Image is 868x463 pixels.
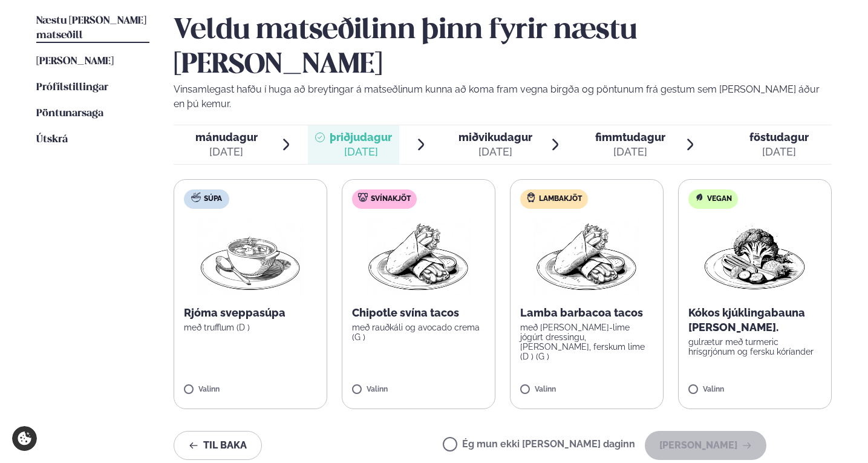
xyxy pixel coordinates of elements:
[36,107,103,121] a: Pöntunarsaga
[707,194,732,204] span: Vegan
[645,431,766,460] button: [PERSON_NAME]
[36,134,68,145] span: Útskrá
[184,306,317,320] p: Rjóma sveppasúpa
[458,131,532,143] span: miðvikudagur
[458,145,532,159] div: [DATE]
[12,426,37,451] a: Cookie settings
[688,306,821,335] p: Kókos kjúklingabauna [PERSON_NAME].
[365,218,472,296] img: Wraps.png
[36,133,68,147] a: Útskrá
[174,82,832,111] p: Vinsamlegast hafðu í huga að breytingar á matseðlinum kunna að koma fram vegna birgða og pöntunum...
[191,192,201,202] img: soup.svg
[539,194,582,204] span: Lambakjöt
[749,131,809,143] span: föstudagur
[595,131,665,143] span: fimmtudagur
[595,145,665,159] div: [DATE]
[36,108,103,119] span: Pöntunarsaga
[36,14,149,43] a: Næstu [PERSON_NAME] matseðill
[184,323,317,332] p: með trufflum (D )
[36,16,146,41] span: Næstu [PERSON_NAME] matseðill
[702,218,808,296] img: Vegan.png
[36,82,108,93] span: Prófílstillingar
[195,131,258,143] span: mánudagur
[749,145,809,159] div: [DATE]
[197,218,304,296] img: Soup.png
[330,131,392,143] span: þriðjudagur
[174,431,262,460] button: Til baka
[371,194,411,204] span: Svínakjöt
[520,306,653,320] p: Lamba barbacoa tacos
[352,323,485,342] p: með rauðkáli og avocado crema (G )
[330,145,392,159] div: [DATE]
[36,80,108,95] a: Prófílstillingar
[534,218,640,296] img: Wraps.png
[694,192,704,202] img: Vegan.svg
[526,192,536,202] img: Lamb.svg
[204,194,222,204] span: Súpa
[352,306,485,320] p: Chipotle svína tacos
[520,323,653,361] p: með [PERSON_NAME]-lime jógúrt dressingu, [PERSON_NAME], ferskum lime (D ) (G )
[36,56,114,67] span: [PERSON_NAME]
[36,54,114,69] a: [PERSON_NAME]
[358,192,368,202] img: pork.svg
[195,145,258,159] div: [DATE]
[688,337,821,356] p: gulrætur með turmeric hrísgrjónum og fersku kóríander
[174,14,832,82] h2: Veldu matseðilinn þinn fyrir næstu [PERSON_NAME]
